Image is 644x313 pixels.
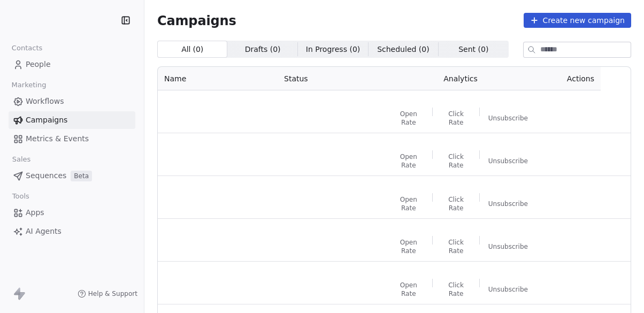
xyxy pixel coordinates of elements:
[393,281,424,298] span: Open Rate
[26,114,67,126] span: Campaigns
[441,238,470,255] span: Click Rate
[278,67,387,90] th: Status
[26,226,62,237] span: AI Agents
[245,44,281,55] span: Drafts ( 0 )
[26,207,44,218] span: Apps
[9,223,135,240] a: AI Agents
[393,110,424,127] span: Open Rate
[9,130,135,148] a: Metrics & Events
[7,188,34,204] span: Tools
[488,157,528,165] span: Unsubscribe
[377,44,430,55] span: Scheduled ( 0 )
[441,195,470,212] span: Click Rate
[488,285,528,294] span: Unsubscribe
[26,170,66,181] span: Sequences
[9,93,135,110] a: Workflows
[71,171,92,181] span: Beta
[488,200,528,208] span: Unsubscribe
[306,44,361,55] span: In Progress ( 0 )
[393,152,424,170] span: Open Rate
[441,152,470,170] span: Click Rate
[393,238,424,255] span: Open Rate
[26,59,51,70] span: People
[7,40,47,56] span: Contacts
[158,67,278,90] th: Name
[488,242,528,251] span: Unsubscribe
[157,13,236,28] span: Campaigns
[88,289,137,298] span: Help & Support
[7,77,51,93] span: Marketing
[393,195,424,212] span: Open Rate
[9,56,135,73] a: People
[78,289,137,298] a: Help & Support
[524,13,631,28] button: Create new campaign
[26,96,64,107] span: Workflows
[534,67,601,90] th: Actions
[9,111,135,129] a: Campaigns
[387,67,534,90] th: Analytics
[9,167,135,185] a: SequencesBeta
[458,44,488,55] span: Sent ( 0 )
[9,204,135,222] a: Apps
[26,133,89,144] span: Metrics & Events
[441,281,470,298] span: Click Rate
[488,114,528,123] span: Unsubscribe
[441,110,470,127] span: Click Rate
[7,151,35,167] span: Sales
